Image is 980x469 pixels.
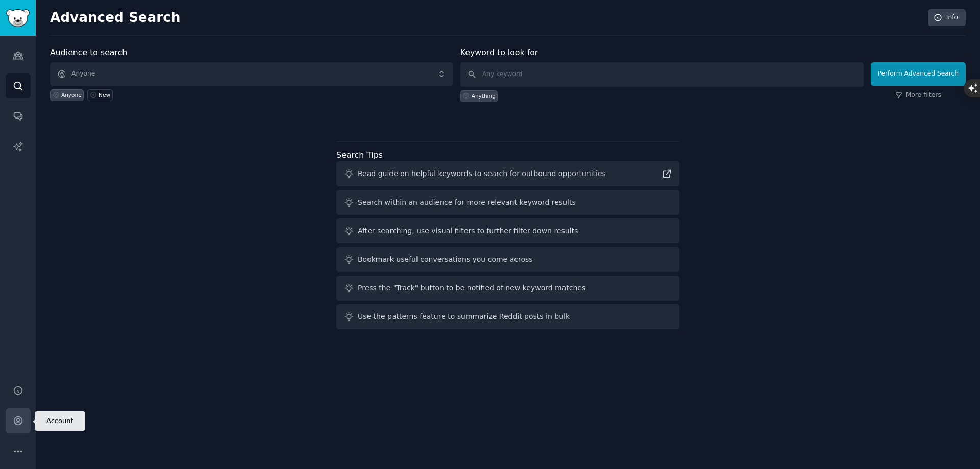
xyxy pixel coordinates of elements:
div: Read guide on helpful keywords to search for outbound opportunities [358,168,606,179]
div: Anyone [61,91,82,98]
a: New [87,89,112,101]
a: More filters [895,91,941,100]
div: Search within an audience for more relevant keyword results [358,197,576,208]
label: Keyword to look for [460,47,538,57]
div: Bookmark useful conversations you come across [358,254,533,265]
div: After searching, use visual filters to further filter down results [358,226,578,236]
div: Anything [472,92,496,100]
a: Info [928,9,966,27]
img: GummySearch logo [6,9,30,27]
label: Audience to search [50,47,127,57]
button: Anyone [50,62,453,86]
div: Press the "Track" button to be notified of new keyword matches [358,283,585,293]
h2: Advanced Search [50,10,922,26]
input: Any keyword [460,62,864,87]
div: Use the patterns feature to summarize Reddit posts in bulk [358,311,570,322]
div: New [99,91,110,98]
button: Perform Advanced Search [871,62,966,86]
label: Search Tips [336,150,383,160]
